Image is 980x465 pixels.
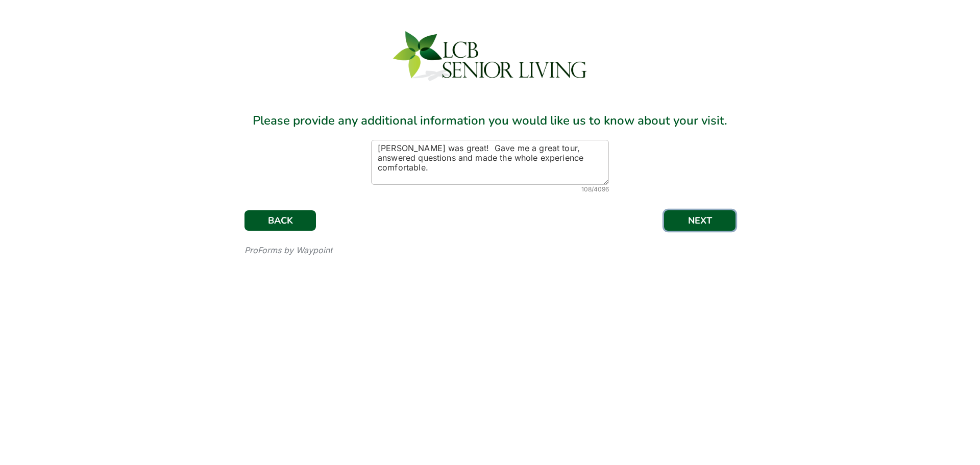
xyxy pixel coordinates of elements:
[244,111,736,130] div: Please provide any additional information you would like us to know about your visit.
[388,27,592,88] img: ca1e8d4c-21cc-4d8e-8c61-34a84f21794c.png
[244,210,316,231] button: BACK
[664,210,736,231] button: NEXT
[244,245,332,255] a: ProForms by Waypoint
[371,140,609,185] textarea: [PERSON_NAME] was great! Gave me a great tour, answered questions and made the whole experience c...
